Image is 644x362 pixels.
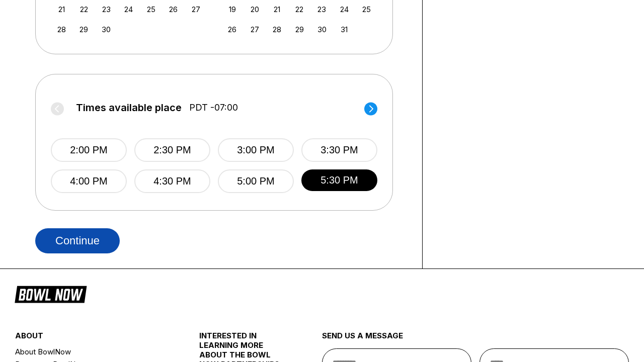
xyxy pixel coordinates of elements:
[100,3,113,16] div: Choose Tuesday, September 23rd, 2025
[76,102,182,113] span: Times available place
[270,23,284,36] div: Choose Tuesday, October 28th, 2025
[225,23,239,36] div: Choose Sunday, October 26th, 2025
[144,3,158,16] div: Choose Thursday, September 25th, 2025
[55,23,68,36] div: Choose Sunday, September 28th, 2025
[293,23,306,36] div: Choose Wednesday, October 29th, 2025
[301,138,377,162] button: 3:30 PM
[51,138,127,162] button: 2:00 PM
[15,345,169,358] a: About BowlNow
[248,3,262,16] div: Choose Monday, October 20th, 2025
[55,3,68,16] div: Choose Sunday, September 21st, 2025
[189,102,238,113] span: PDT -07:00
[35,228,120,253] button: Continue
[322,331,629,348] div: send us a message
[134,138,210,162] button: 2:30 PM
[218,169,294,193] button: 5:00 PM
[270,3,284,16] div: Choose Tuesday, October 21st, 2025
[315,23,329,36] div: Choose Thursday, October 30th, 2025
[248,23,262,36] div: Choose Monday, October 27th, 2025
[51,169,127,193] button: 4:00 PM
[225,3,239,16] div: Choose Sunday, October 19th, 2025
[77,3,91,16] div: Choose Monday, September 22nd, 2025
[218,138,294,162] button: 3:00 PM
[293,3,306,16] div: Choose Wednesday, October 22nd, 2025
[15,331,169,345] div: about
[360,3,373,16] div: Choose Saturday, October 25th, 2025
[167,3,180,16] div: Choose Friday, September 26th, 2025
[189,3,203,16] div: Choose Saturday, September 27th, 2025
[100,23,113,36] div: Choose Tuesday, September 30th, 2025
[338,23,351,36] div: Choose Friday, October 31st, 2025
[122,3,135,16] div: Choose Wednesday, September 24th, 2025
[134,169,210,193] button: 4:30 PM
[315,3,329,16] div: Choose Thursday, October 23rd, 2025
[338,3,351,16] div: Choose Friday, October 24th, 2025
[301,169,377,191] button: 5:30 PM
[77,23,91,36] div: Choose Monday, September 29th, 2025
